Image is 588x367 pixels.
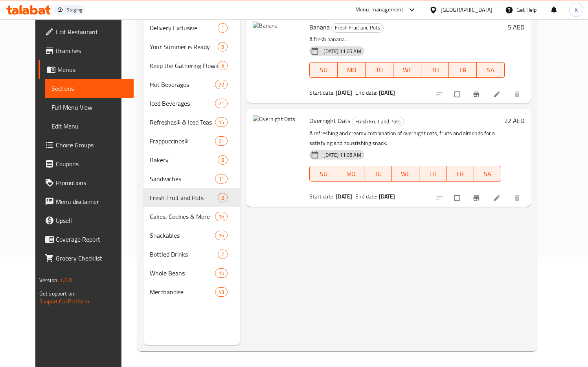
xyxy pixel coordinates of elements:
span: WE [395,168,416,180]
span: Menus [57,65,127,74]
span: TH [423,168,444,180]
div: items [218,42,228,51]
a: Full Menu View [45,98,134,117]
b: [DATE] [379,191,395,202]
button: SU [309,166,337,182]
div: Fresh Fruit and Pots [352,117,404,126]
span: 21 [215,100,227,107]
div: Sandwiches11 [143,169,240,188]
span: Choice Groups [56,140,127,150]
span: Fresh Fruit and Pots [150,193,218,202]
span: SU [313,168,334,180]
span: Sandwiches [150,174,215,183]
h6: 22 AED [504,115,524,126]
span: 16 [215,232,227,239]
div: items [215,117,228,127]
div: Fresh Fruit and Pots2 [143,188,240,207]
div: Refreshas® & Iced Teas15 [143,113,240,132]
b: [DATE] [336,191,352,202]
button: MO [338,62,366,78]
span: Coverage Report [56,235,127,244]
span: Sections [51,84,127,93]
a: Choice Groups [39,136,134,154]
div: Hot Beverages22 [143,75,240,94]
div: Iced Beverages21 [143,94,240,113]
button: TU [366,62,393,78]
div: items [218,61,228,70]
span: Keep the Gathering Flowing [150,61,218,70]
span: [DATE] 11:05 AM [320,48,364,55]
a: Edit menu item [493,194,502,202]
span: SA [477,168,498,180]
button: SA [474,166,502,182]
span: Select to update [450,191,466,206]
span: 1 [218,24,227,32]
span: Fresh Fruit and Pots [352,117,404,126]
a: Sections [45,79,134,98]
span: TH [424,64,446,76]
a: Support.OpsPlatform [39,296,89,306]
span: Frappuccinos® [150,136,215,146]
div: items [215,231,228,240]
span: Snackables [150,231,215,240]
button: TU [364,166,392,182]
span: Cakes, Cookies & More [150,212,215,221]
button: delete [509,86,527,103]
a: Promotions [39,173,134,192]
span: 2 [218,194,227,202]
a: Edit Menu [45,117,134,136]
span: End date: [355,88,377,98]
span: 14 [215,270,227,277]
div: Fresh Fruit and Pots [331,23,384,33]
span: TU [369,64,390,76]
span: Start date: [309,191,334,202]
div: items [218,23,228,33]
div: [GEOGRAPHIC_DATA] [441,6,492,14]
span: Promotions [56,178,127,187]
div: Iced Beverages [150,99,215,108]
div: Your Summer is Ready [150,42,218,51]
div: Frappuccinos®21 [143,132,240,150]
span: K [575,6,578,14]
span: Start date: [309,88,334,98]
span: 15 [215,119,227,126]
a: Branches [39,41,134,60]
div: Your Summer is Ready9 [143,37,240,56]
div: Snackables16 [143,226,240,245]
span: TU [367,168,389,180]
div: Hot Beverages [150,80,215,89]
button: SU [309,62,338,78]
div: items [215,99,228,108]
span: 22 [215,81,227,88]
p: A refreshing and creamy combination of overnight oats, fruits and almonds for a satisfying and no... [309,128,501,148]
span: 8 [218,156,227,164]
span: 21 [215,138,227,145]
span: 43 [215,288,227,296]
a: Coupons [39,154,134,173]
span: Bottled Drinks [150,250,218,259]
span: Full Menu View [51,103,127,112]
button: FR [449,62,477,78]
span: Get support on: [39,288,75,299]
a: Upsell [39,211,134,230]
img: Banana [253,22,303,72]
button: WE [393,62,421,78]
span: Bakery [150,155,218,165]
b: [DATE] [379,88,395,98]
span: 16 [215,213,227,220]
span: Edit Restaurant [56,27,127,37]
span: End date: [355,191,377,202]
div: Menu-management [355,5,404,15]
span: FR [452,64,474,76]
span: Delivery Exclusive [150,23,218,33]
span: Coupons [56,159,127,169]
span: 5 [218,62,227,70]
span: Branches [56,46,127,55]
div: Refreshas® & Iced Teas [150,117,215,127]
a: Edit Restaurant [39,22,134,41]
button: TH [421,62,449,78]
div: Keep the Gathering Flowing5 [143,56,240,75]
span: Select to update [450,87,466,102]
